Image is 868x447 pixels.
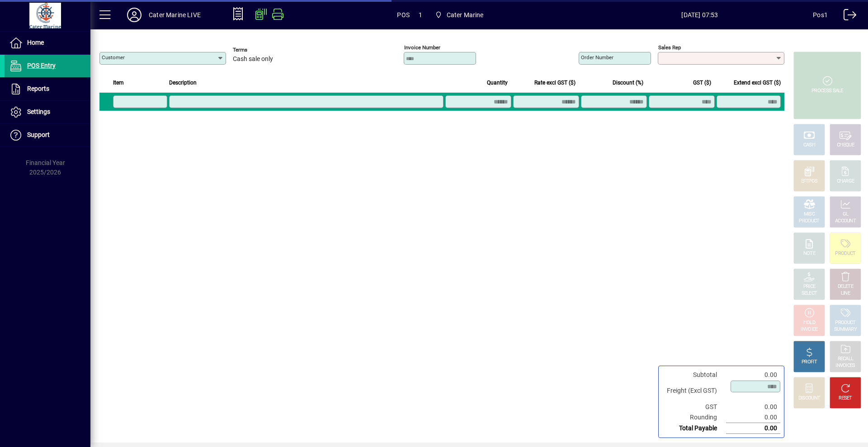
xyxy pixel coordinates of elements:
div: RESET [839,395,852,402]
span: Terms [233,47,287,53]
td: Subtotal [662,370,726,380]
mat-label: Invoice number [404,44,440,51]
span: Cash sale only [233,56,273,63]
span: Reports [27,85,49,92]
span: GST ($) [693,78,711,88]
td: Rounding [662,412,726,423]
div: PRICE [803,283,816,290]
td: 0.00 [726,412,780,423]
div: CHEQUE [837,142,854,149]
div: ACCOUNT [835,218,856,225]
td: Freight (Excl GST) [662,380,726,402]
td: 0.00 [726,370,780,380]
div: CHARGE [837,178,854,185]
div: MISC [804,211,815,218]
td: GST [662,402,726,412]
span: Extend excl GST ($) [734,78,781,88]
span: Item [113,78,124,88]
span: Home [27,39,44,46]
a: Home [5,32,90,54]
div: SELECT [802,290,817,297]
mat-label: Sales rep [658,44,681,51]
td: 0.00 [726,423,780,434]
div: Cater Marine LIVE [149,8,201,22]
div: PRODUCT [799,218,819,225]
a: Support [5,124,90,146]
span: Settings [27,108,50,115]
span: POS Entry [27,62,56,69]
span: Cater Marine [431,7,487,23]
div: PRODUCT [835,250,855,257]
span: Quantity [487,78,508,88]
span: Discount (%) [613,78,643,88]
a: Logout [837,2,857,31]
div: EFTPOS [801,178,818,185]
div: Pos1 [813,8,828,22]
td: 0.00 [726,402,780,412]
mat-label: Customer [102,54,125,61]
div: GL [843,211,849,218]
span: Description [169,78,197,88]
span: Rate excl GST ($) [534,78,576,88]
span: Support [27,131,50,138]
div: NOTE [803,250,815,257]
span: [DATE] 07:53 [587,8,813,22]
mat-label: Order number [581,54,613,61]
div: RECALL [838,356,854,362]
span: 1 [419,8,422,22]
div: DISCOUNT [798,395,820,402]
div: INVOICE [801,326,817,333]
div: HOLD [803,320,815,326]
td: Total Payable [662,423,726,434]
span: Cater Marine [447,8,484,22]
a: Reports [5,78,90,100]
div: PROFIT [802,359,817,366]
div: INVOICES [835,362,855,369]
a: Settings [5,101,90,123]
div: DELETE [838,283,853,290]
div: SUMMARY [834,326,857,333]
div: PROCESS SALE [811,88,843,94]
div: LINE [841,290,850,297]
button: Profile [120,7,149,23]
div: CASH [803,142,815,149]
div: PRODUCT [835,320,855,326]
span: POS [397,8,410,22]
